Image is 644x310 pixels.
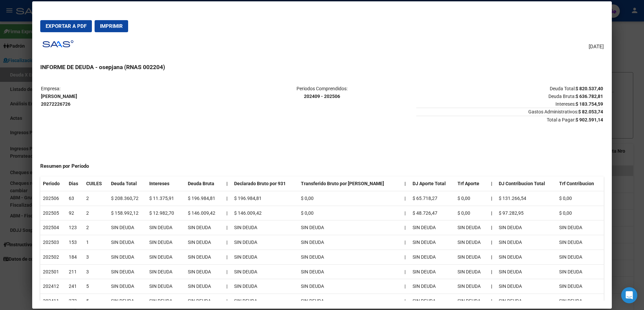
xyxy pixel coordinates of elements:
td: SIN DEUDA [455,294,488,309]
td: SIN DEUDA [185,294,224,309]
span: Exportar a PDF [46,23,87,29]
td: 5 [84,294,108,309]
td: $ 131.266,54 [496,191,556,206]
th: DJ Aporte Total [410,176,455,191]
td: SIN DEUDA [185,264,224,279]
td: SIN DEUDA [147,235,185,250]
td: | [402,206,410,220]
span: Gastos Administrativos: [416,108,603,114]
td: SIN DEUDA [455,235,488,250]
div: Open Intercom Messenger [621,287,637,303]
td: $ 0,00 [556,191,604,206]
td: SIN DEUDA [185,220,224,235]
td: SIN DEUDA [231,264,298,279]
th: | [488,206,496,220]
strong: $ 636.782,81 [576,94,603,99]
td: SIN DEUDA [496,294,556,309]
td: SIN DEUDA [556,235,604,250]
th: Intereses [147,176,185,191]
th: | [488,191,496,206]
td: $ 12.982,70 [147,206,185,220]
td: | [402,250,410,264]
td: | [224,206,231,220]
td: 153 [66,235,84,250]
td: $ 158.992,12 [108,206,147,220]
td: $ 208.360,72 [108,191,147,206]
td: SIN DEUDA [231,279,298,294]
td: SIN DEUDA [147,264,185,279]
th: Transferido Bruto por [PERSON_NAME] [298,176,402,191]
td: | [224,264,231,279]
button: Exportar a PDF [40,20,92,32]
td: 3 [84,250,108,264]
td: 92 [66,206,84,220]
th: DJ Contribucion Total [496,176,556,191]
td: | [402,220,410,235]
td: SIN DEUDA [231,294,298,309]
td: SIN DEUDA [298,250,402,264]
td: | [224,235,231,250]
td: SIN DEUDA [185,235,224,250]
span: Total a Pagar: [416,116,603,122]
td: SIN DEUDA [410,264,455,279]
td: SIN DEUDA [108,294,147,309]
th: | [488,235,496,250]
span: Imprimir [100,23,123,29]
td: | [402,235,410,250]
p: Periodos Comprendidos: [228,85,415,100]
td: $ 97.282,95 [496,206,556,220]
td: SIN DEUDA [496,250,556,264]
td: 2 [84,191,108,206]
td: | [402,294,410,309]
td: $ 0,00 [298,191,402,206]
td: | [224,294,231,309]
strong: $ 820.537,40 [576,86,603,91]
td: SIN DEUDA [455,220,488,235]
td: SIN DEUDA [556,279,604,294]
td: 202411 [40,294,66,309]
td: | [402,191,410,206]
td: SIN DEUDA [298,264,402,279]
td: 202505 [40,206,66,220]
td: SIN DEUDA [108,250,147,264]
th: Deuda Bruta [185,176,224,191]
td: SIN DEUDA [298,235,402,250]
td: SIN DEUDA [556,264,604,279]
td: SIN DEUDA [496,235,556,250]
td: 202412 [40,279,66,294]
th: | [488,279,496,294]
td: $ 0,00 [455,191,488,206]
td: SIN DEUDA [556,220,604,235]
td: $ 11.375,91 [147,191,185,206]
th: | [488,264,496,279]
td: 241 [66,279,84,294]
th: Periodo [40,176,66,191]
td: SIN DEUDA [496,220,556,235]
td: SIN DEUDA [231,220,298,235]
td: 272 [66,294,84,309]
strong: $ 183.754,59 [576,101,603,107]
td: SIN DEUDA [231,235,298,250]
th: | [488,294,496,309]
th: Declarado Bruto por 931 [231,176,298,191]
td: | [224,279,231,294]
th: CUILES [84,176,108,191]
td: SIN DEUDA [298,220,402,235]
td: SIN DEUDA [556,250,604,264]
p: Empresa: [41,85,228,108]
td: $ 0,00 [455,206,488,220]
th: | [488,176,496,191]
td: $ 146.009,42 [231,206,298,220]
td: 202506 [40,191,66,206]
td: | [224,220,231,235]
th: Dias [66,176,84,191]
td: 123 [66,220,84,235]
td: SIN DEUDA [410,250,455,264]
td: SIN DEUDA [410,294,455,309]
td: SIN DEUDA [185,279,224,294]
td: SIN DEUDA [298,294,402,309]
span: [DATE] [589,43,604,51]
td: 3 [84,264,108,279]
td: SIN DEUDA [410,235,455,250]
th: | [488,250,496,264]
